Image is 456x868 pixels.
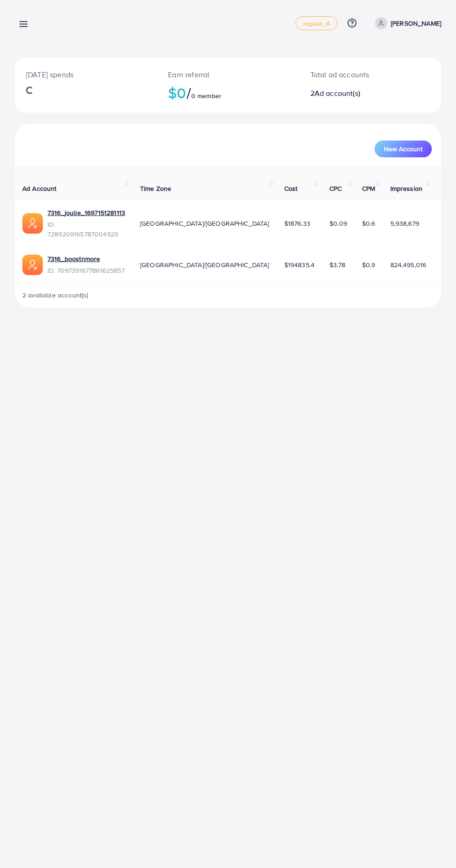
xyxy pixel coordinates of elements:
a: 7316_joulie_1697151281113 [47,208,125,217]
span: Ad account(s) [315,88,360,98]
span: $0.9 [362,260,376,269]
span: ID: 7289209165787004929 [47,220,125,239]
span: regular_4 [303,20,329,27]
span: / [187,82,191,103]
span: 0 member [191,91,221,101]
span: $0.09 [329,219,347,228]
span: Ad Account [22,184,57,193]
span: 2 available account(s) [22,290,89,300]
span: Impression [390,184,423,193]
span: $3.78 [329,260,345,269]
button: New Account [375,141,432,157]
p: [DATE] spends [26,69,146,80]
a: 7316_boostnmore [47,254,125,263]
a: regular_4 [295,16,337,30]
span: [GEOGRAPHIC_DATA]/[GEOGRAPHIC_DATA] [140,219,269,228]
span: [GEOGRAPHIC_DATA]/[GEOGRAPHIC_DATA] [140,260,269,269]
span: $0.6 [362,219,376,228]
h2: 2 [310,89,395,98]
span: CPC [329,184,342,193]
span: Cost [284,184,298,193]
p: [PERSON_NAME] [391,18,441,29]
span: $194835.4 [284,260,315,269]
p: Total ad accounts [310,69,395,80]
h2: $0 [168,84,288,101]
span: CPM [362,184,375,193]
span: ID: 7097391677861625857 [47,266,125,275]
span: New Account [384,146,422,152]
img: ic-ads-acc.e4c84228.svg [22,213,43,234]
iframe: Chat [416,826,449,861]
p: Earn referral [168,69,288,80]
a: [PERSON_NAME] [371,17,441,29]
span: 824,495,016 [390,260,427,269]
span: 5,938,679 [390,219,419,228]
span: $1876.33 [284,219,310,228]
img: ic-ads-acc.e4c84228.svg [22,255,43,275]
span: Time Zone [140,184,171,193]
